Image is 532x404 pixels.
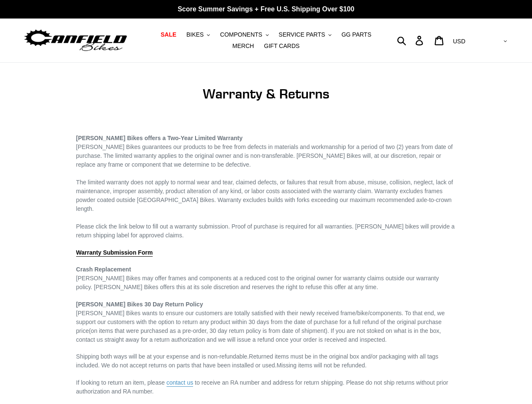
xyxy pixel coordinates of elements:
[156,29,180,40] a: SALE
[216,29,273,40] button: COMPONENTS
[76,125,456,240] p: [PERSON_NAME] Bikes guarantees our products to be free from defects in materials and workmanship ...
[341,31,371,38] span: GG PARTS
[23,27,128,54] img: Canfield Bikes
[167,379,193,387] a: contact us
[76,265,456,292] p: [PERSON_NAME] Bikes may offer frames and components at a reduced cost to the original owner for w...
[161,31,176,38] span: SALE
[260,40,304,52] a: GIFT CARDS
[76,327,441,343] span: (on items that were purchased as a pre-order, 30 day return policy is from date of shipment). If ...
[275,29,336,40] button: SERVICE PARTS
[233,43,254,50] span: MERCH
[76,353,439,369] span: Returned items must be in the original box and/or packaging with all tags included. We do not acc...
[76,379,448,395] span: to receive an RA number and address for return shipping. Please do not ship returns without prior...
[228,40,258,52] a: MERCH
[76,353,249,360] span: Shipping both ways will be at your expense and is non-refundable.
[76,266,131,273] strong: Crash Replacement
[277,362,367,369] span: Missing items will not be refunded.
[220,31,262,38] span: COMPONENTS
[76,379,195,387] span: If looking to return an item, please
[186,31,204,38] span: BIKES
[337,29,376,40] a: GG PARTS
[76,319,442,334] span: the date of purchase for a full refund of the original purchase price
[279,31,325,38] span: SERVICE PARTS
[76,310,445,325] span: [PERSON_NAME] Bikes wants to ensure our customers are totally satisfied with their newly received...
[264,43,300,50] span: GIFT CARDS
[249,319,283,325] span: 30 days from
[76,249,153,257] a: Warranty Submission Form
[76,86,456,102] h1: Warranty & Returns
[76,135,243,141] strong: [PERSON_NAME] Bikes offers a Two-Year Limited Warranty
[76,301,203,308] span: [PERSON_NAME] Bikes 30 Day Return Policy
[182,29,214,40] button: BIKES
[76,249,153,256] span: Warranty Submission Form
